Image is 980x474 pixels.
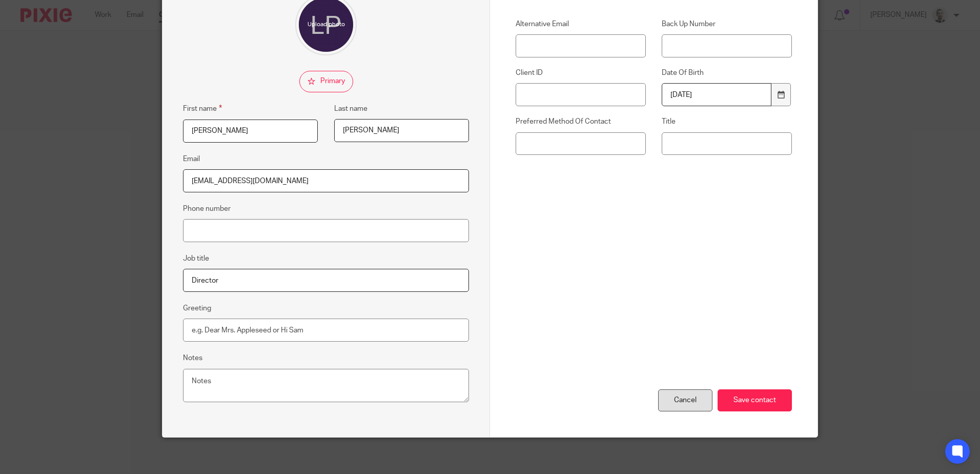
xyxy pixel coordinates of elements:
label: Email [183,154,200,164]
label: Back Up Number [662,19,792,29]
label: Job title [183,253,209,264]
label: Greeting [183,303,211,313]
label: Date Of Birth [662,68,792,78]
label: Notes [183,353,202,363]
input: YYYY-MM-DD [662,83,771,106]
label: Client ID [516,68,646,78]
input: e.g. Dear Mrs. Appleseed or Hi Sam [183,319,469,342]
label: Last name [334,104,367,114]
label: Title [662,116,792,127]
label: Preferred Method Of Contact [516,116,646,127]
input: Save contact [718,389,792,411]
label: First name [183,103,222,114]
label: Phone number [183,204,231,214]
label: Alternative Email [516,19,646,29]
div: Cancel [658,389,712,411]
